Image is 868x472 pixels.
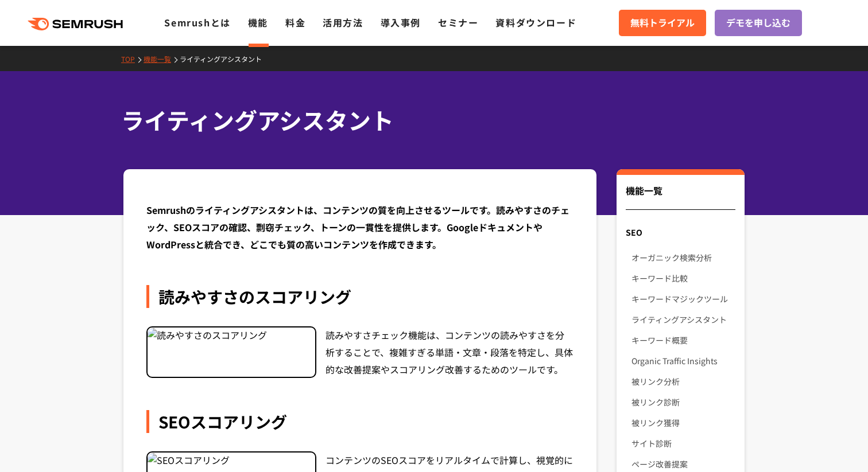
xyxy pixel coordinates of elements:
[146,201,573,253] div: Semrushのライティングアシスタントは、コンテンツの質を向上させるツールです。読みやすさのチェック、SEOスコアの確認、剽窃チェック、トーンの一貫性を提供します。GoogleドキュメントやW...
[631,268,735,288] a: キーワード比較
[617,222,745,243] div: SEO
[285,15,305,29] a: 料金
[164,15,230,29] a: Semrushとは
[248,15,268,29] a: 機能
[631,288,735,309] a: キーワードマジックツール
[146,285,573,308] div: 読みやすさのスコアリング
[495,15,576,29] a: 資料ダウンロード
[180,54,270,64] a: ライティングアシスタント
[438,15,478,29] a: セミナー
[631,371,735,392] a: 被リンク分析
[631,412,735,433] a: 被リンク獲得
[148,453,230,468] img: SEOスコアリング
[631,350,735,371] a: Organic Traffic Insights
[381,15,421,29] a: 導入事例
[323,15,363,29] a: 活用方法
[631,330,735,350] a: キーワード概要
[146,410,573,433] div: SEOスコアリング
[631,433,735,454] a: サイト診断
[619,10,706,36] a: 無料トライアル
[144,54,180,64] a: 機能一覧
[148,328,267,343] img: 読みやすさのスコアリング
[631,247,735,268] a: オーガニック検索分析
[631,309,735,330] a: ライティングアシスタント
[626,184,735,210] div: 機能一覧
[726,15,790,30] span: デモを申し込む
[325,326,573,378] div: 読みやすさチェック機能は、コンテンツの読みやすさを分析することで、複雑すぎる単語・文章・段落を特定し、具体的な改善提案やスコアリング改善するためのツールです。
[121,103,735,137] h1: ライティングアシスタント
[630,15,695,30] span: 無料トライアル
[631,392,735,412] a: 被リンク診断
[715,10,802,36] a: デモを申し込む
[121,54,144,64] a: TOP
